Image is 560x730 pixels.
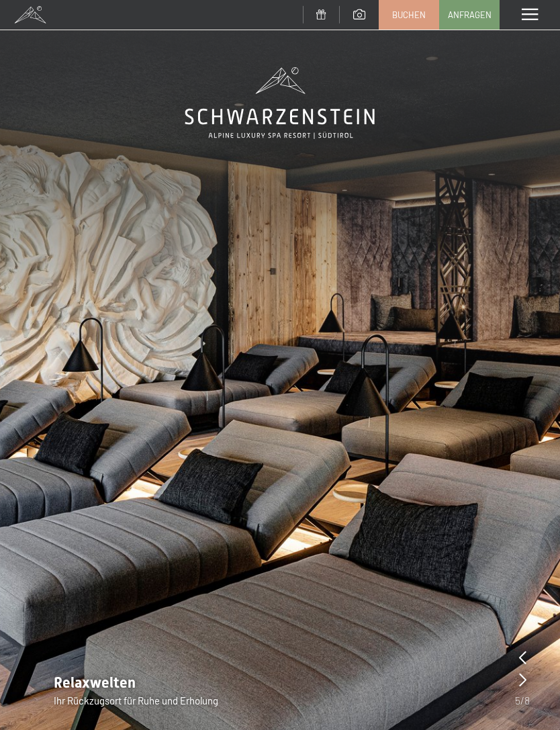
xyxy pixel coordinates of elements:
[515,693,520,708] span: 5
[448,9,492,21] span: Anfragen
[392,9,426,21] span: Buchen
[379,1,438,29] a: Buchen
[54,694,218,706] span: Ihr Rückzugsort für Ruhe und Erholung
[440,1,499,29] a: Anfragen
[520,693,524,708] span: /
[54,674,136,691] span: Relaxwelten
[524,693,530,708] span: 8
